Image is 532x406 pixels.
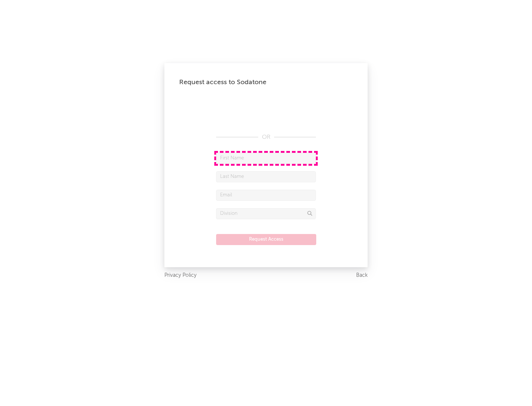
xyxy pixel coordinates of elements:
[216,208,316,219] input: Division
[216,133,316,142] div: OR
[216,153,316,164] input: First Name
[164,271,197,280] a: Privacy Policy
[216,190,316,201] input: Email
[179,78,353,87] div: Request access to Sodatone
[216,234,316,245] button: Request Access
[216,171,316,182] input: Last Name
[356,271,368,280] a: Back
